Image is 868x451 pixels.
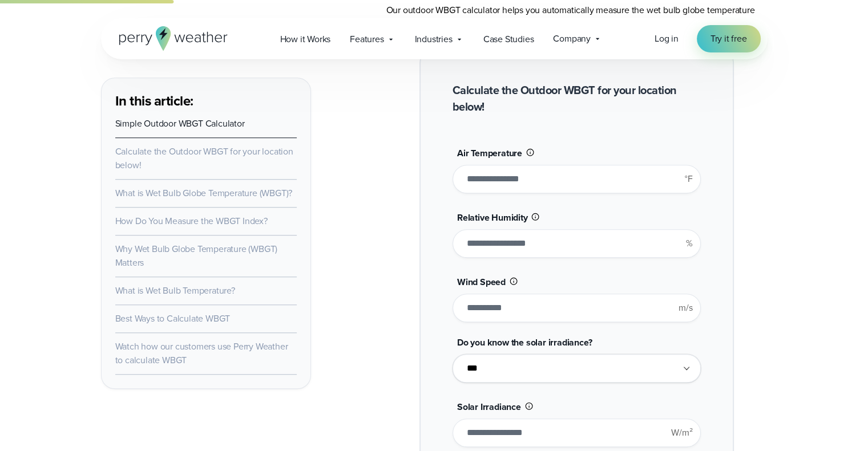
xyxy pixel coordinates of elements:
a: What is Wet Bulb Temperature? [115,284,235,297]
span: How it Works [280,32,331,46]
a: Watch how our customers use Perry Weather to calculate WBGT [115,340,288,367]
a: Why Wet Bulb Globe Temperature (WBGT) Matters [115,242,278,269]
h2: Calculate the Outdoor WBGT for your location below! [453,82,701,115]
span: Air Temperature [457,147,522,160]
p: Our outdoor WBGT calculator helps you automatically measure the wet bulb globe temperature quickl... [386,3,768,31]
a: Try it free [697,25,761,52]
h3: In this article: [115,92,297,110]
span: Company [553,32,591,46]
a: How Do You Measure the WBGT Index? [115,214,268,227]
span: Log in [655,32,679,45]
a: Best Ways to Calculate WBGT [115,312,231,325]
a: Case Studies [474,27,544,51]
span: Solar Irradiance [457,400,521,413]
span: Case Studies [483,32,534,46]
span: Industries [415,32,453,46]
a: Log in [655,32,679,46]
span: Features [350,32,383,46]
span: Try it free [710,32,747,46]
a: Calculate the Outdoor WBGT for your location below! [115,145,293,172]
span: Do you know the solar irradiance? [457,336,592,349]
a: What is Wet Bulb Globe Temperature (WBGT)? [115,186,293,200]
a: Simple Outdoor WBGT Calculator [115,117,245,130]
span: Wind Speed [457,275,506,289]
span: Relative Humidity [457,211,528,224]
a: How it Works [271,27,341,51]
